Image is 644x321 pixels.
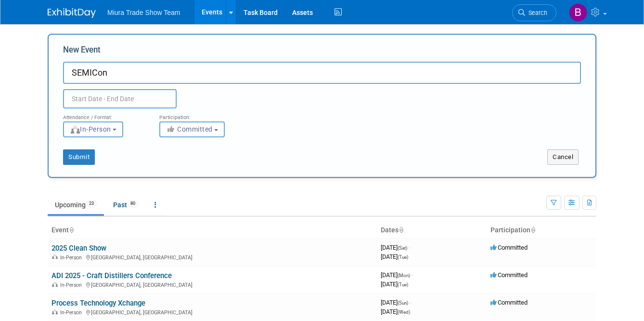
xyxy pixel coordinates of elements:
div: Participation: [159,108,241,121]
div: Attendance / Format: [63,108,145,121]
span: (Tue) [398,282,408,287]
span: Miura Trade Show Team [107,9,180,16]
a: 2025 Clean Show [52,244,106,253]
span: Committed [166,125,213,133]
input: Start Date - End Date [63,89,177,108]
input: Name of Trade Show / Conference [63,62,581,84]
span: In-Person [60,282,85,288]
img: ExhibitDay [48,8,96,18]
span: - [410,299,411,306]
button: Submit [63,149,95,165]
th: Dates [377,222,487,239]
span: 80 [128,200,138,207]
span: In-Person [60,254,85,261]
a: Past80 [106,196,145,214]
img: In-Person Event [52,254,58,259]
th: Event [48,222,377,239]
span: In-Person [60,309,85,316]
div: [GEOGRAPHIC_DATA], [GEOGRAPHIC_DATA] [52,281,373,288]
button: Committed [159,121,225,137]
span: [DATE] [381,281,408,288]
a: Sort by Participation Type [530,226,535,234]
span: (Tue) [398,254,408,260]
span: 23 [86,200,97,207]
span: Search [525,9,547,16]
th: Participation [487,222,596,239]
span: (Mon) [398,273,410,278]
span: (Sat) [398,245,407,251]
a: Upcoming23 [48,196,104,214]
span: - [412,271,413,279]
label: New Event [63,44,101,59]
a: Search [512,4,556,21]
span: [DATE] [381,308,410,315]
button: In-Person [63,121,123,137]
span: Committed [490,271,528,279]
img: In-Person Event [52,282,58,287]
a: Sort by Event Name [69,226,74,234]
span: - [409,244,410,251]
span: [DATE] [381,271,413,279]
span: [DATE] [381,253,408,260]
a: Process Technology Xchange [52,299,145,308]
div: [GEOGRAPHIC_DATA], [GEOGRAPHIC_DATA] [52,308,373,316]
span: Committed [490,299,528,306]
button: Cancel [547,149,579,165]
span: [DATE] [381,244,410,251]
img: Brittany Jordan [569,3,587,22]
span: Committed [490,244,528,251]
div: [GEOGRAPHIC_DATA], [GEOGRAPHIC_DATA] [52,253,373,261]
span: In-Person [70,125,111,133]
img: In-Person Event [52,309,58,314]
span: [DATE] [381,299,411,306]
span: (Sun) [398,300,408,306]
span: (Wed) [398,309,410,315]
a: Sort by Start Date [399,226,403,234]
a: ADI 2025 - Craft Distillers Conference [52,271,172,280]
